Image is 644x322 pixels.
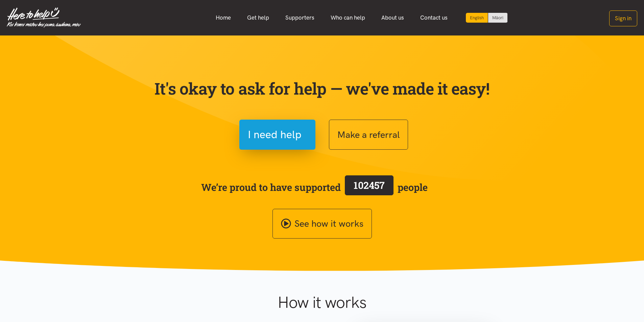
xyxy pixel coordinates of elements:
[272,209,372,239] a: See how it works
[153,79,491,98] p: It's okay to ask for help — we've made it easy!
[323,10,373,25] a: Who can help
[248,126,302,143] span: I need help
[329,120,408,150] button: Make a referral
[341,174,398,200] a: 102457
[201,174,428,200] span: We’re proud to have supported people
[7,7,81,28] img: Home
[239,10,277,25] a: Get help
[277,10,323,25] a: Supporters
[354,179,385,192] span: 102457
[373,10,412,25] a: About us
[466,13,508,23] div: Language toggle
[239,120,315,150] button: I need help
[208,10,239,25] a: Home
[466,13,488,23] div: Current language
[412,10,456,25] a: Contact us
[609,10,637,26] button: Sign in
[488,13,507,23] a: Switch to Te Reo Māori
[212,293,432,312] h1: How it works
